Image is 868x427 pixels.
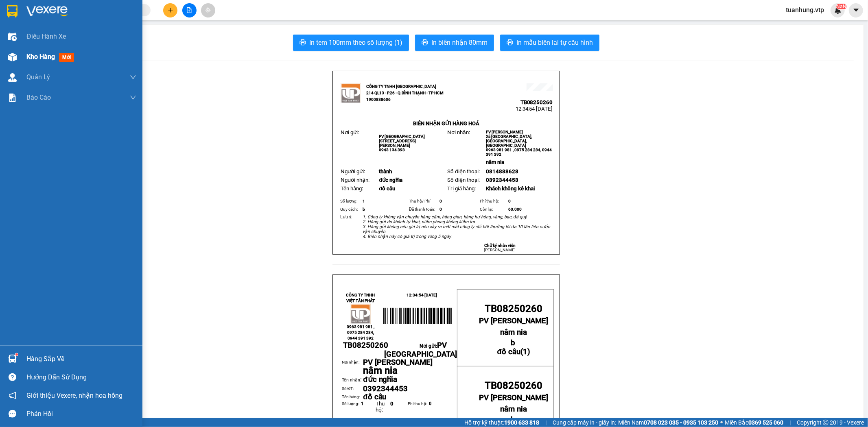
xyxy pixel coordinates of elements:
[486,177,518,183] span: 0392344453
[486,168,518,174] span: 0814888628
[789,418,791,427] span: |
[853,7,860,14] span: caret-down
[504,419,539,426] strong: 1900 633 818
[9,410,16,418] span: message
[309,37,402,48] span: In tem 100mm theo số lượng (1)
[376,401,385,413] span: Thu hộ:
[413,120,479,126] strong: BIÊN NHẬN GỬI HÀNG HOÁ
[163,3,177,17] button: plus
[516,37,593,48] span: In mẫu biên lai tự cấu hình
[379,177,402,183] span: đức nghĩa
[339,197,361,205] td: Số lượng:
[21,13,66,44] strong: CÔNG TY TNHH [GEOGRAPHIC_DATA] 214 QL13 - P.26 - Q.BÌNH THẠNH - TP HCM 1900888606
[340,214,352,220] span: Lưu ý:
[407,293,437,297] span: 12:34:54 [DATE]
[545,418,547,427] span: |
[342,385,363,394] td: Số ĐT:
[342,394,363,401] td: Tên hàng:
[341,177,370,183] span: Người nhận:
[720,421,723,424] span: ⚪️
[516,106,553,112] span: 12:34:54 [DATE]
[553,418,616,427] span: Cung cấp máy in - giấy in:
[439,207,442,211] span: 0
[511,415,515,424] span: b
[447,168,479,174] span: Số điện thoại:
[836,4,846,9] sup: NaN
[379,185,395,192] span: đồ câu
[130,94,136,101] span: down
[293,35,409,51] button: printerIn tem 100mm theo số lượng (1)
[523,347,527,356] span: 1
[363,214,550,239] em: 1. Công ty không vận chuyển hàng cấm, hàng gian, hàng hư hỏng, vàng, bạc, đá quý. 2. Hàng gửi do ...
[408,205,438,213] td: Đã thanh toán:
[9,373,16,381] span: question-circle
[439,199,442,203] span: 0
[408,401,429,418] td: Phí thu hộ:
[363,358,433,367] span: PV [PERSON_NAME]
[408,197,438,205] td: Thụ hộ/ Phí
[361,401,364,406] span: 1
[507,39,513,47] span: printer
[479,393,549,402] span: PV [PERSON_NAME]
[379,134,425,139] span: PV [GEOGRAPHIC_DATA]
[363,365,398,376] span: nâm nia
[205,7,211,13] span: aim
[347,325,374,340] span: 0963 981 981 , 0975 284 284, 0944 391 392
[8,53,17,61] img: warehouse-icon
[479,197,507,205] td: Phí thu hộ:
[384,341,457,359] span: PV [GEOGRAPHIC_DATA]
[779,5,831,15] span: tuanhung.vtp
[508,199,511,203] span: 0
[384,343,457,358] span: Nơi gửi:
[8,33,17,41] img: warehouse-icon
[9,392,16,399] span: notification
[486,159,504,165] span: nâm nia
[26,72,50,82] span: Quản Lý
[823,420,829,425] span: copyright
[8,18,19,39] img: logo
[62,57,75,68] span: Nơi nhận:
[339,205,361,213] td: Quy cách:
[485,380,542,391] span: TB08250260
[486,185,535,192] span: Khách không kê khai
[500,405,527,414] span: nâm nia
[300,39,306,47] span: printer
[7,5,17,17] img: logo-vxr
[8,73,17,82] img: warehouse-icon
[447,177,479,183] span: Số điện thoại:
[415,35,494,51] button: printerIn biên nhận 80mm
[26,408,136,420] div: Phản hồi
[182,3,197,17] button: file-add
[500,328,527,337] span: nâm nia
[379,148,405,152] span: 0943 134 393
[26,371,136,383] div: Hướng dẫn sử dụng
[8,94,17,102] img: solution-icon
[644,419,718,426] strong: 0708 023 035 - 0935 103 250
[497,347,520,356] span: đồ câu
[342,359,363,375] td: Nơi nhận:
[464,418,539,427] span: Hỗ trợ kỹ thuật:
[431,37,488,48] span: In biên nhận 80mm
[363,375,397,384] span: đức nghĩa
[341,129,359,135] span: Nơi gửi:
[26,92,51,102] span: Báo cáo
[500,35,599,51] button: printerIn mẫu biên lai tự cấu hình
[725,418,783,427] span: Miền Bắc
[350,304,371,324] img: logo
[484,243,516,248] strong: Chữ ký nhân viên
[168,7,173,13] span: plus
[366,84,444,102] strong: CÔNG TY TNHH [GEOGRAPHIC_DATA] 214 QL13 - P.26 - Q.BÌNH THẠNH - TP HCM 1900888606
[363,199,365,203] span: 1
[342,375,362,383] span: :
[422,39,428,47] span: printer
[390,401,394,407] span: 0
[341,185,363,192] span: Tên hàng:
[82,57,113,66] span: PV [PERSON_NAME]
[618,418,718,427] span: Miền Nam
[342,377,360,383] span: Tên nhận
[82,30,115,37] span: TB08250260
[343,341,388,350] span: TB08250260
[15,353,18,356] sup: 1
[479,316,549,325] span: PV [PERSON_NAME]
[479,205,507,213] td: Còn lại:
